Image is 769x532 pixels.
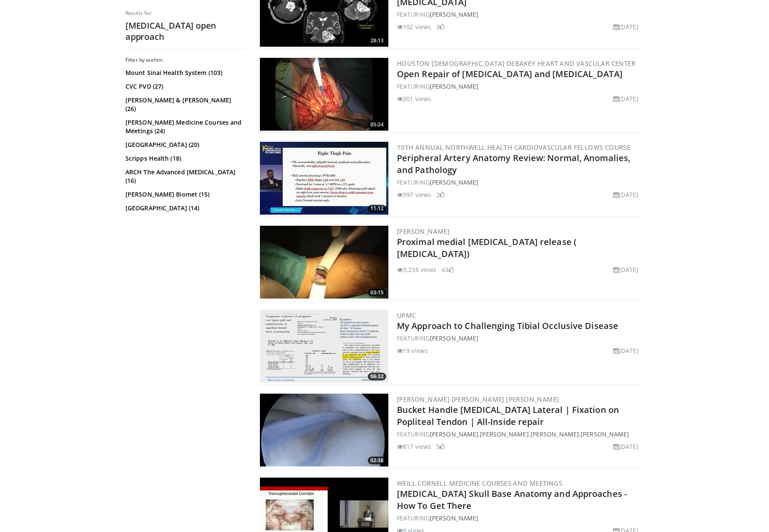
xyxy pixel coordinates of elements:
li: [DATE] [613,265,638,274]
li: 2 [436,190,445,199]
a: Bucket Handle [MEDICAL_DATA] Lateral | Fixation on Popliteal Tendon | All-Inside repair [397,404,619,427]
a: [PERSON_NAME] [PERSON_NAME] [PERSON_NAME] [397,395,559,403]
img: c99b8ee4-228a-4c8a-a88b-6013ba72b384.300x170_q85_crop-smart_upscale.jpg [260,310,388,383]
a: [PERSON_NAME] Biomet (15) [125,190,243,199]
a: Mount Sinai Health System (103) [125,69,243,77]
a: [PERSON_NAME] [430,10,478,18]
li: [DATE] [613,190,638,199]
a: Houston [DEMOGRAPHIC_DATA] DeBakey Heart and Vascular Center [397,59,635,68]
a: Scripps Health (18) [125,154,243,163]
h2: [MEDICAL_DATA] open approach [125,20,245,42]
li: [DATE] [613,346,638,355]
li: 201 views [397,94,431,103]
li: 3,238 views [397,265,436,274]
span: 02:38 [368,457,386,464]
img: caeb2ebd-1371-46e3-bb00-07c172581915.300x170_q85_crop-smart_upscale.jpg [260,58,388,131]
li: 5 [436,442,445,451]
a: [PERSON_NAME] [430,82,478,90]
a: 11:12 [260,142,388,215]
p: Results for: [125,10,245,17]
a: ARCH The Advanced [MEDICAL_DATA] (16) [125,168,243,185]
a: 06:32 [260,310,388,383]
a: Open Repair of [MEDICAL_DATA] and [MEDICAL_DATA] [397,68,623,80]
img: e57b20f2-e9e8-4731-9bf0-fd17d51ab8be.300x170_q85_crop-smart_upscale.jpg [260,226,388,299]
li: 397 views [397,190,431,199]
img: cda47323-5e34-458d-af87-03401b87cff2.300x170_q85_crop-smart_upscale.jpg [260,394,388,466]
li: [DATE] [613,22,638,31]
a: 10th Annual Northwell Health Cardiovascular Fellows Course [397,143,630,152]
a: 05:24 [260,58,388,131]
a: [PERSON_NAME] [581,430,629,438]
li: [DATE] [613,442,638,451]
div: FEATURING [397,82,642,91]
a: [PERSON_NAME] [430,178,478,186]
a: Weill Cornell Medicine Courses and Meetings [397,479,562,487]
a: [PERSON_NAME] [430,334,478,342]
div: FEATURING , , , [397,430,642,439]
div: FEATURING [397,514,642,523]
a: 02:38 [260,394,388,466]
a: [PERSON_NAME] [531,430,579,438]
a: Peripheral Artery Anatomy Review: Normal, Anomalies, and Pathology [397,152,630,176]
a: [PERSON_NAME] [397,227,450,236]
div: FEATURING [397,178,642,187]
li: 102 views [397,22,431,31]
a: My Approach to Challenging Tibial Occlusive Disease [397,320,618,332]
li: 3 [436,22,445,31]
a: [GEOGRAPHIC_DATA] (14) [125,204,243,212]
a: [PERSON_NAME] Medicine Courses and Meetings (24) [125,118,243,135]
a: [PERSON_NAME] [480,430,528,438]
div: FEATURING [397,10,642,19]
a: Proximal medial [MEDICAL_DATA] release ( [MEDICAL_DATA]) [397,236,576,260]
a: [PERSON_NAME] [430,514,478,522]
li: 817 views [397,442,431,451]
a: [MEDICAL_DATA] Skull Base Anatomy and Approaches - How To Get There [397,488,627,511]
li: 19 views [397,346,428,355]
span: 06:32 [368,373,386,380]
li: 43 [441,265,453,274]
h3: Filter by author: [125,57,245,63]
span: 03:15 [368,289,386,296]
img: 8be7fbc3-e6cb-4871-90af-385291f8102d.300x170_q85_crop-smart_upscale.jpg [260,142,388,215]
a: [GEOGRAPHIC_DATA] (20) [125,140,243,149]
span: 05:24 [368,121,386,129]
span: 28:13 [368,37,386,45]
li: [DATE] [613,94,638,103]
div: FEATURING [397,334,642,343]
a: CVC PVD (27) [125,82,243,91]
span: 11:12 [368,205,386,212]
a: [PERSON_NAME] & [PERSON_NAME] (26) [125,96,243,113]
a: [PERSON_NAME] [430,430,478,438]
a: UPMC [397,311,416,320]
a: 03:15 [260,226,388,299]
